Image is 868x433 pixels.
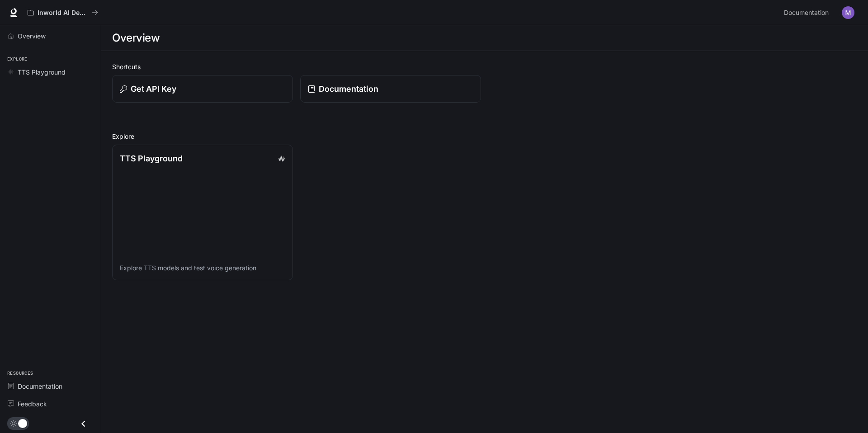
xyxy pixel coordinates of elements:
[842,6,854,19] img: User avatar
[4,64,97,80] a: TTS Playground
[18,399,47,409] span: Feedback
[112,29,160,47] h1: Overview
[839,4,857,22] button: User avatar
[784,7,829,19] span: Documentation
[120,264,285,273] p: Explore TTS models and test voice generation
[112,145,293,280] a: TTS PlaygroundExplore TTS models and test voice generation
[112,62,857,71] h2: Shortcuts
[73,414,94,433] button: Close drawer
[120,152,183,165] p: TTS Playground
[4,378,97,394] a: Documentation
[112,75,293,103] button: Get API Key
[24,4,102,22] button: All workspaces
[18,67,66,77] span: TTS Playground
[112,132,857,141] h2: Explore
[300,75,481,103] a: Documentation
[4,28,97,44] a: Overview
[38,9,88,17] p: Inworld AI Demos
[18,31,46,41] span: Overview
[780,4,835,22] a: Documentation
[18,418,27,428] span: Dark mode toggle
[131,83,176,95] p: Get API Key
[4,396,97,412] a: Feedback
[18,381,62,391] span: Documentation
[319,83,378,95] p: Documentation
